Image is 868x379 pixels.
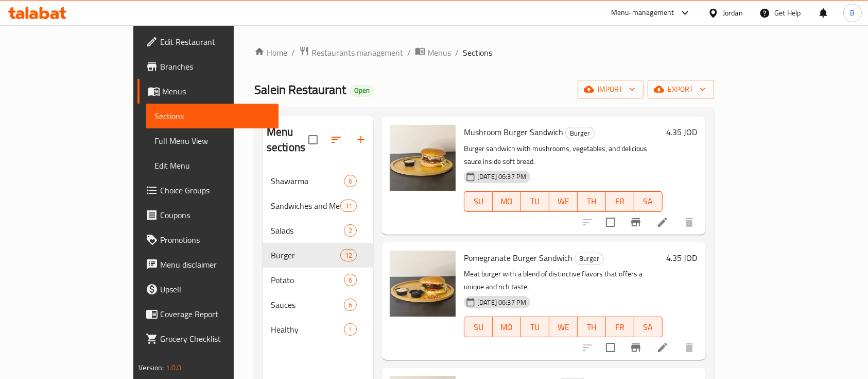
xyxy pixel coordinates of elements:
[271,274,344,286] span: Potato
[160,333,270,345] span: Grocery Checklist
[254,46,714,59] nav: breadcrumb
[455,46,459,59] li: /
[525,320,545,335] span: TU
[160,60,270,73] span: Branches
[160,184,270,196] span: Choice Groups
[582,320,602,335] span: TH
[623,335,648,360] button: Branch-specific-item
[493,191,521,212] button: MO
[648,80,714,99] button: export
[464,142,663,168] p: Burger sandwich with mushrooms, vegetables, and delicious sauce inside soft bread.
[137,29,279,54] a: Edit Restaurant
[407,46,411,59] li: /
[340,249,357,261] div: items
[162,85,270,97] span: Menus
[464,124,563,140] span: Mushroom Burger Sandwich
[291,46,295,59] li: /
[137,302,279,326] a: Coverage Report
[473,298,530,307] span: [DATE] 06:37 PM
[160,283,270,295] span: Upsell
[350,85,374,97] div: Open
[160,209,270,221] span: Coupons
[578,191,606,212] button: TH
[302,129,324,151] span: Select all sections
[344,299,357,311] div: items
[137,79,279,104] a: Menus
[623,210,648,235] button: Branch-specific-item
[582,194,602,209] span: TH
[667,251,698,265] h6: 4.35 JOD
[267,124,308,155] h2: Menu sections
[390,125,456,191] img: Mushroom Burger Sandwich
[723,7,743,19] div: Jordan
[263,164,373,346] nav: Menu sections
[324,127,349,152] span: Sort sections
[677,335,702,360] button: delete
[390,251,456,317] img: Pomegranate Burger Sandwich
[263,218,373,243] div: Salads2
[154,135,270,147] span: Full Menu View
[138,361,164,374] span: Version:
[578,317,606,337] button: TH
[638,194,658,209] span: SA
[521,317,549,337] button: TU
[634,191,663,212] button: SA
[271,249,340,261] span: Burger
[254,78,346,101] span: Salein Restaurant
[160,234,270,246] span: Promotions
[464,191,493,212] button: SU
[575,253,603,265] span: Burger
[137,252,279,277] a: Menu disclaimer
[497,194,517,209] span: MO
[553,194,574,209] span: WE
[656,83,706,96] span: export
[606,317,634,337] button: FR
[427,46,451,59] span: Menus
[610,320,630,335] span: FR
[611,7,674,19] div: Menu-management
[638,320,658,335] span: SA
[578,80,644,99] button: import
[263,268,373,292] div: Potato6
[341,201,356,211] span: 31
[344,175,357,187] div: items
[566,127,594,139] span: Burger
[299,46,403,59] a: Restaurants management
[271,323,344,336] span: Healthy
[160,258,270,271] span: Menu disclaimer
[137,326,279,351] a: Grocery Checklist
[344,325,356,335] span: 1
[166,361,182,374] span: 1.0.0
[549,191,578,212] button: WE
[137,54,279,79] a: Branches
[344,176,356,186] span: 6
[154,110,270,122] span: Sections
[600,337,621,358] span: Select to update
[525,194,545,209] span: TU
[263,169,373,193] div: Shawarma6
[271,175,344,187] div: Shawarma
[137,178,279,203] a: Choice Groups
[271,224,344,237] div: Salads
[473,172,530,182] span: [DATE] 06:37 PM
[146,128,279,153] a: Full Menu View
[271,200,340,212] span: Sandwiches and Meals
[137,203,279,227] a: Coupons
[263,317,373,342] div: Healthy1
[497,320,517,335] span: MO
[553,320,574,335] span: WE
[344,300,356,310] span: 6
[464,317,493,337] button: SU
[146,104,279,128] a: Sections
[263,193,373,218] div: Sandwiches and Meals31
[634,317,663,337] button: SA
[146,153,279,178] a: Edit Menu
[341,251,356,260] span: 12
[340,200,357,212] div: items
[600,211,621,233] span: Select to update
[271,299,344,311] span: Sauces
[463,46,492,59] span: Sections
[464,268,663,293] p: Meat burger with a blend of distinctive flavors that offers a unique and rich taste.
